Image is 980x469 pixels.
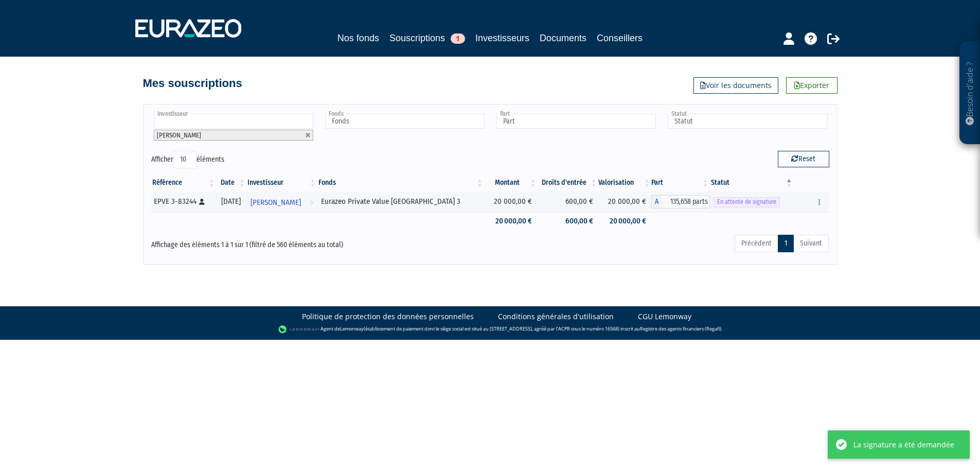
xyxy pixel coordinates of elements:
[693,77,778,94] a: Voir les documents
[778,151,829,167] button: Reset
[537,174,598,192] th: Droits d'entrée: activer pour trier la colonne par ordre croissant
[246,174,317,192] th: Investisseur: activer pour trier la colonne par ordre croissant
[484,192,538,212] td: 20 000,00 €
[475,31,529,45] a: Investisseurs
[786,77,838,94] a: Exporter
[151,174,216,192] th: Référence : activer pour trier la colonne par ordre croissant
[598,192,652,212] td: 20 000,00 €
[220,196,243,207] div: [DATE]
[10,324,970,335] div: - Agent de (établissement de paiement dont le siège social est situé au [STREET_ADDRESS], agréé p...
[389,31,465,47] a: Souscriptions1
[540,31,586,45] a: Documents
[651,195,710,209] div: A - Eurazeo Private Value Europe 3
[302,311,474,322] a: Politique de protection des données personnelles
[778,235,794,252] a: 1
[143,77,242,90] h4: Mes souscriptions
[321,196,480,207] div: Eurazeo Private Value [GEOGRAPHIC_DATA] 3
[537,212,598,230] td: 600,00 €
[638,311,691,322] a: CGU Lemonway
[135,19,241,38] img: 1732889491-logotype_eurazeo_blanc_rvb.png
[498,311,614,322] a: Conditions générales d'utilisation
[651,174,710,192] th: Part: activer pour trier la colonne par ordre croissant
[173,151,197,168] select: Afficheréléments
[337,31,379,45] a: Nos fonds
[662,195,710,209] span: 135,658 parts
[484,212,538,230] td: 20 000,00 €
[537,192,598,212] td: 600,00 €
[598,174,652,192] th: Valorisation: activer pour trier la colonne par ordre croissant
[199,199,205,205] i: [Français] Personne physique
[151,151,224,168] label: Afficher éléments
[154,196,212,207] div: EPVE 3-83244
[310,193,313,212] i: Voir l'investisseur
[640,325,721,332] a: Registre des agents financiers (Regafi)
[151,234,425,250] div: Affichage des éléments 1 à 1 sur 1 (filtré de 560 éléments au total)
[246,192,317,212] a: [PERSON_NAME]
[251,193,301,212] span: [PERSON_NAME]
[710,174,794,192] th: Statut : activer pour trier la colonne par ordre d&eacute;croissant
[451,33,465,44] span: 1
[598,212,652,230] td: 20 000,00 €
[484,174,538,192] th: Montant: activer pour trier la colonne par ordre croissant
[651,195,662,209] span: A
[317,174,484,192] th: Fonds: activer pour trier la colonne par ordre croissant
[157,131,201,139] span: [PERSON_NAME]
[964,47,976,140] p: Besoin d'aide ?
[597,31,643,45] a: Conseillers
[216,174,246,192] th: Date: activer pour trier la colonne par ordre croissant
[714,197,780,207] span: En attente de signature
[278,324,318,335] img: logo-lemonway.png
[340,325,364,332] a: Lemonway
[853,439,954,450] div: La signature a été demandée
